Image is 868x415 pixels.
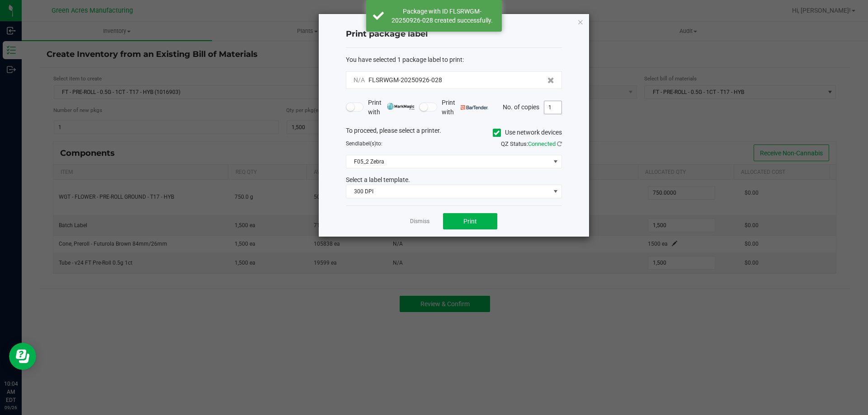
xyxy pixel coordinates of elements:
span: N/A [354,76,365,84]
span: Connected [528,140,556,147]
span: Send to: [346,140,382,147]
img: bartender.png [461,105,488,110]
div: To proceed, please select a printer. [339,126,569,140]
a: Dismiss [410,218,429,225]
span: F05_2 Zebra [346,155,550,168]
div: Package with ID FLSRWGM-20250926-028 created successfully. [389,7,495,25]
iframe: Resource center [9,343,36,370]
span: You have selected 1 package label to print [346,56,462,63]
div: : [346,55,562,65]
span: label(s) [358,140,376,147]
span: Print with [368,98,415,117]
span: No. of copies [503,103,539,110]
label: Use network devices [493,128,562,137]
div: Select a label template. [339,175,569,185]
span: Print with [442,98,488,117]
button: Print [443,213,497,229]
span: QZ Status: [501,140,562,147]
img: mark_magic_cybra.png [387,103,415,110]
h4: Print package label [346,28,562,40]
span: Print [463,218,477,225]
span: FLSRWGM-20250926-028 [368,76,442,84]
span: 300 DPI [346,185,550,198]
